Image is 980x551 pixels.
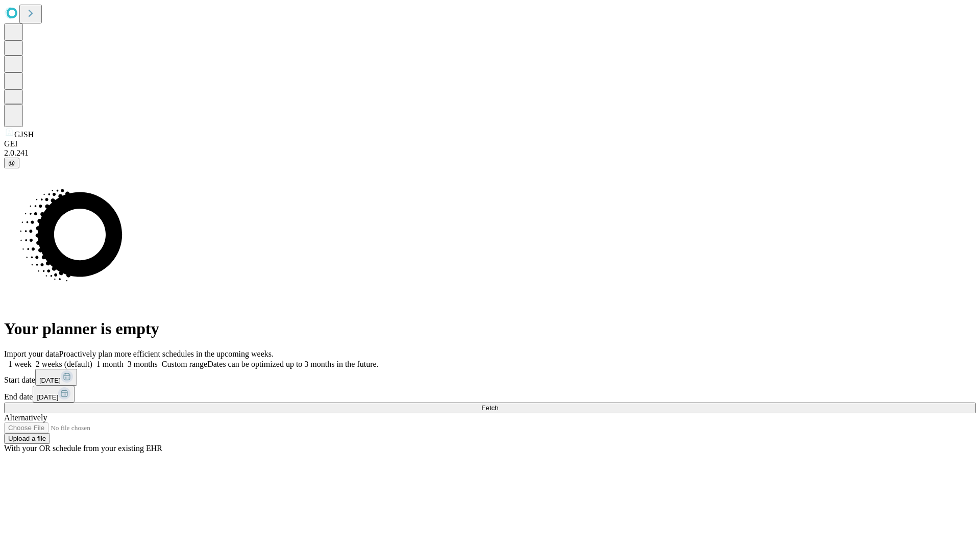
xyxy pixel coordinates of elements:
span: Proactively plan more efficient schedules in the upcoming weeks. [59,349,274,358]
span: Dates can be optimized up to 3 months in the future. [207,360,378,368]
button: @ [4,158,19,168]
span: Fetch [481,404,498,412]
div: End date [4,386,976,403]
span: [DATE] [39,377,61,384]
div: 2.0.241 [4,148,976,158]
span: 3 months [128,360,158,368]
span: 1 week [8,360,32,368]
h1: Your planner is empty [4,319,976,338]
div: Start date [4,369,976,386]
div: GEI [4,139,976,148]
span: [DATE] [37,393,58,401]
span: 2 weeks (default) [36,360,92,368]
span: Custom range [162,360,207,368]
span: @ [8,159,15,167]
span: With your OR schedule from your existing EHR [4,444,162,453]
button: Upload a file [4,433,50,444]
span: 1 month [96,360,124,368]
button: Fetch [4,403,976,413]
button: [DATE] [33,386,75,403]
button: [DATE] [35,369,77,386]
span: GJSH [14,130,34,139]
span: Alternatively [4,413,47,422]
span: Import your data [4,349,59,358]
